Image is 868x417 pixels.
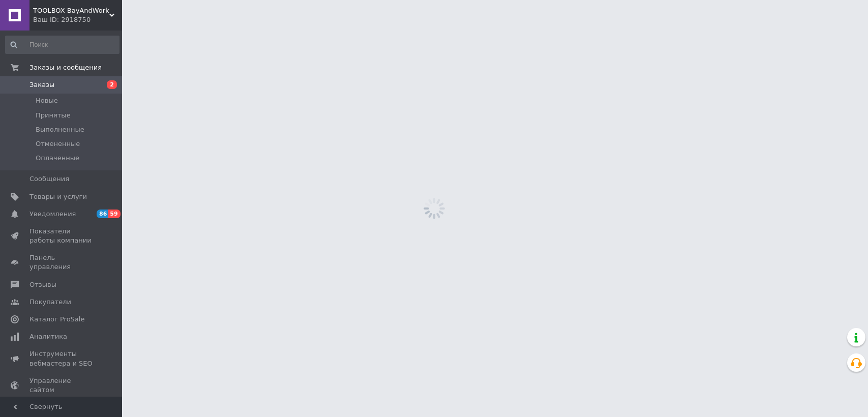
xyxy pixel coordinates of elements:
[29,227,94,245] span: Показатели работы компании
[29,376,94,395] span: Управление сайтом
[29,210,76,219] span: Уведомления
[33,15,122,24] div: Ваш ID: 2918750
[29,63,102,72] span: Заказы и сообщения
[36,125,84,134] span: Выполненные
[29,253,94,272] span: Панель управления
[108,210,120,218] span: 59
[29,315,84,324] span: Каталог ProSale
[33,6,109,15] span: TOOLBOX BayAndWork
[107,80,117,89] span: 2
[36,139,80,148] span: Отмененные
[36,154,79,163] span: Оплаченные
[36,96,58,105] span: Новые
[29,349,94,368] span: Инструменты вебмастера и SEO
[97,210,108,218] span: 86
[29,280,56,289] span: Отзывы
[29,80,54,90] span: Заказы
[29,332,67,341] span: Аналитика
[29,297,71,307] span: Покупатели
[5,36,119,54] input: Поиск
[36,111,71,120] span: Принятые
[29,174,69,184] span: Сообщения
[29,192,87,201] span: Товары и услуги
